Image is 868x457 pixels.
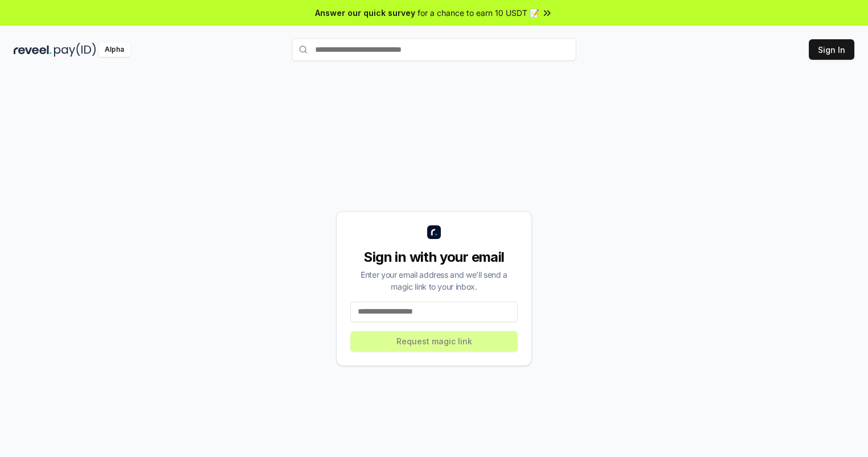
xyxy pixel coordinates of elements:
span: for a chance to earn 10 USDT 📝 [418,7,539,19]
img: pay_id [54,43,96,57]
span: Answer our quick survey [315,7,415,19]
button: Sign In [809,39,854,60]
div: Sign in with your email [350,248,518,266]
div: Enter your email address and we’ll send a magic link to your inbox. [350,269,518,293]
img: logo_small [427,225,441,239]
div: Alpha [98,43,130,57]
img: reveel_dark [14,43,52,57]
